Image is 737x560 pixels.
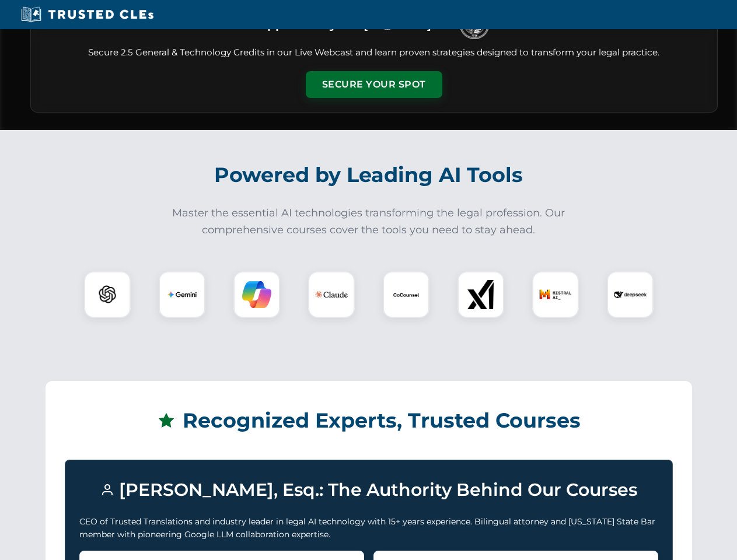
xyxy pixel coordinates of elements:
[46,155,692,195] h2: Powered by Leading AI Tools
[383,271,429,318] div: CoCounsel
[607,271,654,318] div: DeepSeek
[315,278,348,311] img: Claude Logo
[614,278,647,311] img: DeepSeek Logo
[242,280,271,309] img: Copilot Logo
[167,280,197,309] img: Gemini Logo
[165,205,573,239] p: Master the essential AI technologies transforming the legal profession. Our comprehensive courses...
[65,400,673,441] h2: Recognized Experts, Trusted Courses
[392,280,421,309] img: CoCounsel Logo
[306,71,442,98] button: Secure Your Spot
[90,278,124,311] img: ChatGPT Logo
[79,515,658,541] p: CEO of Trusted Translations and industry leader in legal AI technology with 15+ years experience....
[308,271,355,318] div: Claude
[457,271,504,318] div: xAI
[79,474,658,506] h3: [PERSON_NAME], Esq.: The Authority Behind Our Courses
[539,278,572,311] img: Mistral AI Logo
[466,280,495,309] img: xAI Logo
[45,46,703,60] p: Secure 2.5 General & Technology Credits in our Live Webcast and learn proven strategies designed ...
[233,271,280,318] div: Copilot
[18,6,157,23] img: Trusted CLEs
[159,271,205,318] div: Gemini
[532,271,579,318] div: Mistral AI
[84,271,131,318] div: ChatGPT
